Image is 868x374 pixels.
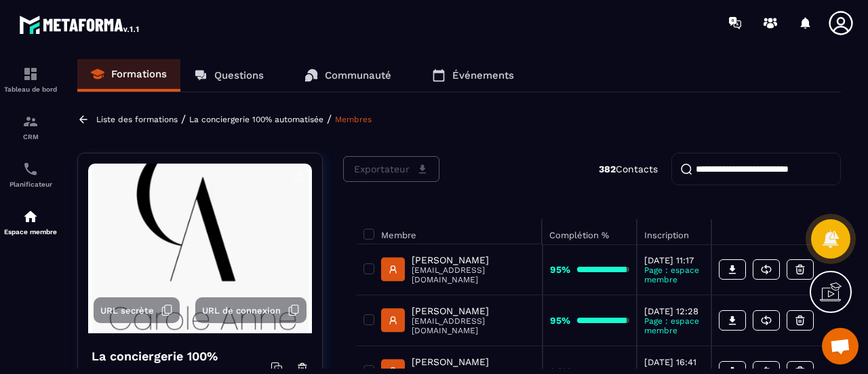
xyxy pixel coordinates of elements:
p: Formations [111,68,167,80]
span: URL secrète [100,305,154,316]
p: CRM [3,133,58,141]
img: scheduler [22,161,39,177]
a: automationsautomationsEspace membre [3,198,58,246]
img: formation [22,113,39,130]
p: Contacts [599,164,658,174]
a: [PERSON_NAME][EMAIL_ADDRESS][DOMAIN_NAME] [381,305,535,335]
a: Communauté [291,59,405,92]
p: [PERSON_NAME] [412,305,535,316]
th: Inscription [637,219,711,244]
a: formationformationTableau de bord [3,56,58,103]
a: Événements [418,59,528,92]
p: [EMAIL_ADDRESS][DOMAIN_NAME] [412,265,535,284]
p: Page : espace membre [644,265,704,284]
a: La conciergerie 100% automatisée [189,115,323,124]
p: [PERSON_NAME] [412,255,535,265]
button: URL secrète [94,297,180,323]
p: Page : espace membre [644,316,704,335]
p: Événements [452,69,514,81]
a: Questions [180,59,277,92]
p: Tableau de bord [3,86,58,93]
p: [PERSON_NAME] [412,356,535,367]
button: URL de connexion [195,297,307,323]
strong: 95% [550,264,570,275]
p: Communauté [325,69,391,81]
a: Membres [335,115,372,124]
th: Membre [357,219,542,244]
p: Espace membre [3,228,58,236]
img: formation [22,66,39,82]
span: URL de connexion [202,305,281,316]
span: / [181,113,186,126]
p: [DATE] 11:17 [644,255,704,265]
a: [PERSON_NAME][EMAIL_ADDRESS][DOMAIN_NAME] [381,255,535,284]
strong: 382 [599,164,616,174]
a: formationformationCRM [3,103,58,151]
a: schedulerschedulerPlanificateur [3,151,58,198]
p: [DATE] 16:41 [644,357,704,367]
p: [DATE] 12:28 [644,306,704,316]
img: logo [19,12,141,37]
p: Planificateur [3,181,58,188]
img: automations [22,208,39,225]
strong: 95% [550,315,570,326]
p: [EMAIL_ADDRESS][DOMAIN_NAME] [412,316,535,335]
p: Questions [214,69,264,81]
span: / [327,113,332,126]
a: Liste des formations [96,115,178,124]
img: background [88,164,312,333]
a: Formations [77,59,180,92]
th: Complétion % [542,219,637,244]
div: Ouvrir le chat [822,328,859,364]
